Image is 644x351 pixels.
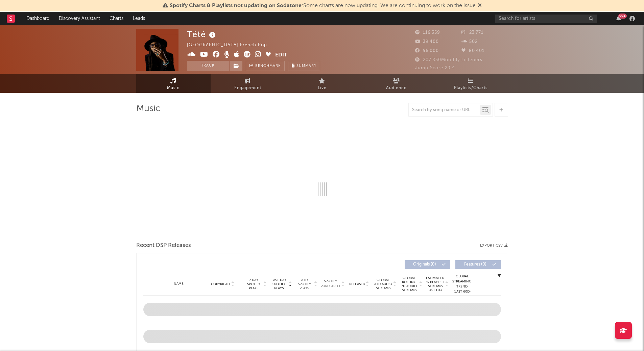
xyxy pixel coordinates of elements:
span: 23 771 [461,30,483,35]
span: : Some charts are now updating. We are continuing to work on the issue [170,3,476,8]
button: 99+ [616,16,621,21]
span: Spotify Popularity [320,279,340,289]
input: Search for artists [495,15,597,23]
a: Discovery Assistant [54,12,105,25]
a: Dashboard [22,12,54,25]
span: Originals ( 0 ) [409,262,440,267]
span: Music [167,84,180,92]
span: Summary [296,64,316,68]
a: Charts [105,12,128,25]
div: Global Streaming Trend (Last 60D) [452,274,472,294]
a: Benchmark [246,61,285,71]
span: 116 359 [415,30,440,35]
span: Dismiss [478,3,482,8]
a: Live [285,74,359,93]
div: Tété [187,29,217,40]
span: Released [349,282,365,286]
span: Live [318,84,327,92]
span: 95 000 [415,49,439,53]
span: Playlists/Charts [454,84,487,92]
div: 99 + [618,14,627,19]
a: Audience [359,74,434,93]
a: Leads [128,12,150,25]
span: Audience [386,84,407,92]
div: Name [157,281,201,286]
button: Export CSV [480,244,508,248]
span: 207 830 Monthly Listeners [415,58,482,62]
button: Features(0) [455,260,501,269]
button: Summary [288,61,320,71]
span: Spotify Charts & Playlists not updating on Sodatone [170,3,302,8]
span: 7 Day Spotify Plays [245,278,263,290]
span: 502 [461,40,478,44]
span: 80 401 [461,49,484,53]
span: Global ATD Audio Streams [374,278,392,290]
span: Last Day Spotify Plays [270,278,288,290]
span: Copyright [211,282,231,286]
span: Engagement [234,84,261,92]
span: Estimated % Playlist Streams Last Day [426,276,445,292]
span: ATD Spotify Plays [295,278,313,290]
span: Features ( 0 ) [460,262,491,267]
span: Benchmark [255,62,281,70]
span: Recent DSP Releases [136,242,191,250]
span: Jump Score: 29.4 [415,66,455,70]
div: [GEOGRAPHIC_DATA] | French Pop [187,41,275,49]
button: Edit [275,51,287,59]
a: Music [136,74,211,93]
span: Global Rolling 7D Audio Streams [400,276,419,292]
button: Track [187,61,229,71]
span: 39 400 [415,40,439,44]
button: Originals(0) [405,260,450,269]
input: Search by song name or URL [409,107,480,113]
a: Engagement [211,74,285,93]
a: Playlists/Charts [434,74,508,93]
